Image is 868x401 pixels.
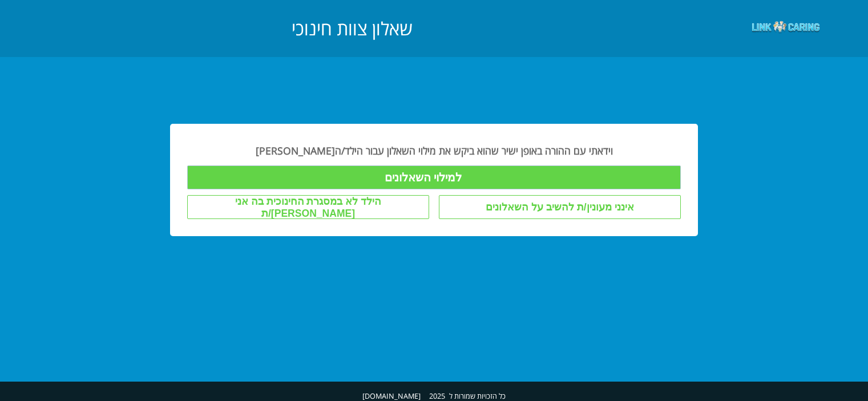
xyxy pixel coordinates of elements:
[752,21,820,34] img: topLogo.png
[362,391,421,401] font: [DOMAIN_NAME]
[187,165,680,189] input: למילוי השאלונים
[292,16,413,40] font: שאלון צוות חינוכי
[335,144,613,157] font: וידאתי עם ההורה באופן ישיר שהוא ביקש את מילוי השאלון עבור הילד/ה
[187,195,429,219] input: הילד לא במסגרת החינוכית בה אני [PERSON_NAME]/ת
[256,144,335,157] font: [PERSON_NAME]
[439,195,681,219] input: אינני מעונין/ת להשיב על השאלונים
[449,391,506,401] font: כל הזכויות שמורות ל
[429,391,445,401] font: 2025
